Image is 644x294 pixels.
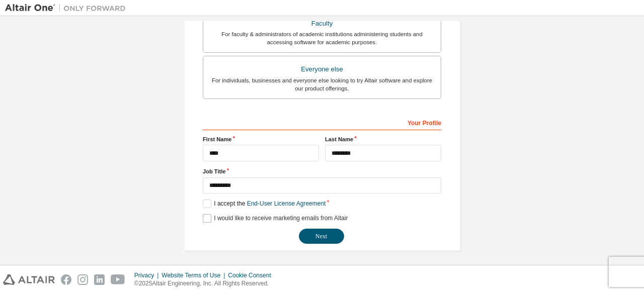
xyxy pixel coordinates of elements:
[228,271,277,279] div: Cookie Consent
[203,167,441,175] label: Job Title
[94,274,105,285] img: linkedin.svg
[77,274,88,285] img: instagram.svg
[111,274,125,285] img: youtube.svg
[209,17,435,31] div: Faculty
[247,200,326,207] a: End-User License Agreement
[203,200,326,208] label: I accept the
[61,274,71,285] img: facebook.svg
[203,114,441,130] div: Your Profile
[134,279,277,288] p: © 2025 Altair Engineering, Inc. All Rights Reserved.
[209,76,435,92] div: For individuals, businesses and everyone else looking to try Altair software and explore our prod...
[209,30,435,46] div: For faculty & administrators of academic institutions administering students and accessing softwa...
[3,274,55,285] img: altair_logo.svg
[203,135,319,143] label: First Name
[134,271,162,279] div: Privacy
[162,271,228,279] div: Website Terms of Use
[5,3,131,13] img: Altair One
[203,214,348,223] label: I would like to receive marketing emails from Altair
[325,135,441,143] label: Last Name
[209,62,435,76] div: Everyone else
[299,229,344,244] button: Next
